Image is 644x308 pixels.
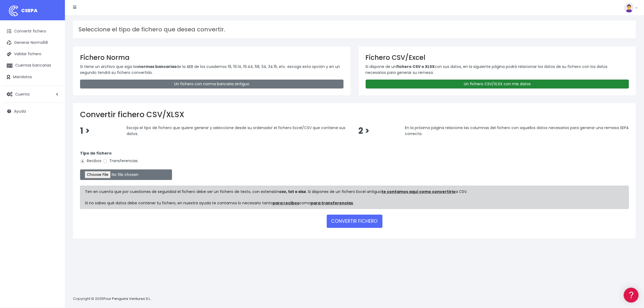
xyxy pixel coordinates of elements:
[5,77,103,85] a: Problemas habituales
[5,60,103,65] div: Convertir ficheros
[3,71,62,83] a: Mandatos
[3,26,62,37] a: Convertir fichero
[5,130,103,135] div: Programadores
[273,200,299,206] a: para recibos
[5,145,103,154] button: Contáctanos
[3,60,62,71] a: Cuentas bancarias
[138,64,176,69] strong: normas bancarias
[5,94,103,102] a: Perfiles de empresas
[366,54,629,61] h3: Fichero CSV/Excel
[279,189,306,194] strong: csv, txt o xlsx
[5,107,103,113] div: Facturación
[3,37,62,48] a: Generar Norma58
[104,296,151,301] a: Four Penguins Ventures S.L.
[397,64,435,69] strong: fichero CSV o XLSX
[15,91,29,97] span: Cuenta
[311,200,353,206] a: para transferencias
[5,46,103,54] a: Información general
[14,109,26,114] span: Ayuda
[5,138,103,147] a: API
[73,296,152,302] p: Copyright © 2025 .
[80,158,101,164] label: Recibos
[80,64,344,76] p: Si tiene un archivo que siga las de la AEB de los cuadernos 19, 19.14, 19.44, 58, 34, 34.15, etc....
[103,158,138,164] label: Transferencias
[3,48,62,60] a: Validar fichero
[80,125,90,137] span: 1 >
[5,68,103,77] a: Formatos
[358,125,369,137] span: 2 >
[366,64,629,76] p: Si dispone de un con sus datos, en la siguiente página podrá relacionar los datos de su fichero c...
[3,89,62,100] a: Cuenta
[5,38,103,43] div: Información general
[5,116,103,124] a: General
[80,110,629,119] h2: Convertir fichero CSV/XLSX
[366,80,629,89] a: Un fichero CSV/XLSX con mis datos
[327,215,382,228] button: CONVERTIR FICHERO
[21,7,38,14] span: CSEPA
[3,106,62,117] a: Ayuda
[382,189,456,194] a: te contamos aquí como convertirlo
[74,156,104,161] a: POWERED BY ENCHANT
[80,186,629,209] div: Ten en cuenta que por cuestiones de seguridad el fichero debe ser un fichero de texto, con extens...
[7,4,20,18] img: logo
[127,125,346,136] span: Escoja el tipo de fichero que quiere generar y seleccione desde su ordenador el fichero Excel/CSV...
[5,85,103,94] a: Videotutoriales
[80,80,344,89] a: Un fichero con norma bancaria antiguo
[405,125,629,136] span: En la próxima página relacione las columnas del fichero con aquellos datos necesarios para genera...
[78,26,630,33] h3: Seleccione el tipo de fichero que desea convertir.
[80,54,344,61] h3: Fichero Norma
[80,150,112,156] strong: Tipo de fichero
[624,3,634,12] img: profile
